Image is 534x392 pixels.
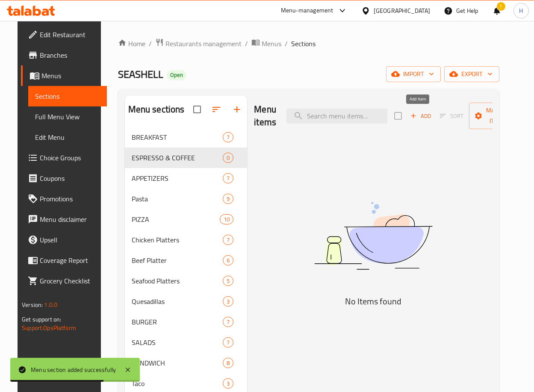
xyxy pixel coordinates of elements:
[220,215,233,224] span: 10
[374,6,430,15] div: [GEOGRAPHIC_DATA]
[223,298,233,306] span: 3
[21,250,107,271] a: Coverage Report
[223,195,233,203] span: 9
[519,6,523,15] span: H
[227,99,247,120] button: Add section
[223,133,233,141] span: 7
[149,38,152,49] li: /
[125,189,248,209] div: Pasta9
[262,38,281,49] span: Menus
[165,38,242,49] span: Restaurants management
[28,127,107,147] a: Edit Menu
[28,106,107,127] a: Full Menu View
[132,378,223,389] span: Taco
[407,109,434,123] button: Add
[132,317,223,327] span: BURGER
[21,168,107,189] a: Coupons
[35,132,100,142] span: Edit Menu
[223,154,233,162] span: 0
[118,38,145,49] a: Home
[223,132,233,142] div: items
[125,291,248,312] div: Quesadillas3
[40,29,100,40] span: Edit Restaurant
[40,235,100,245] span: Upsell
[125,353,248,373] div: SANDWICH8
[223,359,233,367] span: 8
[44,299,57,310] span: 1.0.0
[118,65,163,84] span: SEASHELL
[132,296,223,307] span: Quesadillas
[132,276,223,286] div: Seafood Platters
[35,112,100,122] span: Full Menu View
[132,173,223,183] span: APPETIZERS
[125,271,248,291] div: Seafood Platters5
[223,277,233,285] span: 5
[266,179,480,292] img: dish.svg
[132,214,220,224] span: PIZZA
[40,153,100,163] span: Choice Groups
[125,147,248,168] div: ESPRESSO & COFFEE0
[125,209,248,230] div: PIZZA10
[21,189,107,209] a: Promotions
[21,230,107,250] a: Upsell
[451,69,493,80] span: export
[41,71,100,81] span: Menus
[132,255,223,265] span: Beef Platter
[223,337,233,348] div: items
[245,38,248,49] li: /
[285,38,288,49] li: /
[223,256,233,265] span: 6
[223,194,233,204] div: items
[223,255,233,265] div: items
[223,380,233,388] span: 3
[21,65,107,86] a: Menus
[223,236,233,244] span: 7
[409,111,432,121] span: Add
[21,147,107,168] a: Choice Groups
[125,127,248,147] div: BREAKFAST7
[132,358,223,368] span: SANDWICH
[223,339,233,347] span: 7
[286,109,387,124] input: search
[386,66,441,82] button: import
[132,153,223,163] span: ESPRESSO & COFFEE
[28,86,107,106] a: Sections
[223,174,233,183] span: 7
[40,50,100,60] span: Branches
[220,214,233,224] div: items
[21,24,107,45] a: Edit Restaurant
[444,66,499,82] button: export
[476,105,519,127] span: Manage items
[223,358,233,368] div: items
[125,168,248,189] div: APPETIZERS7
[125,250,248,271] div: Beef Platter6
[223,317,233,327] div: items
[251,38,281,49] a: Menus
[31,365,116,374] div: Menu section added successfully
[125,230,248,250] div: Chicken Platters7
[21,271,107,291] a: Grocery Checklist
[132,235,223,245] span: Chicken Platters
[40,214,100,224] span: Menu disclaimer
[21,209,107,230] a: Menu disclaimer
[132,132,223,142] span: BREAKFAST
[132,194,223,204] span: Pasta
[132,337,223,348] span: SALADS
[125,312,248,332] div: BURGER7
[40,194,100,204] span: Promotions
[167,70,186,80] div: Open
[128,103,185,116] h2: Menu sections
[434,109,469,123] span: Sort items
[469,103,526,129] button: Manage items
[254,103,276,129] h2: Menu items
[291,38,316,49] span: Sections
[266,295,480,308] h5: No Items found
